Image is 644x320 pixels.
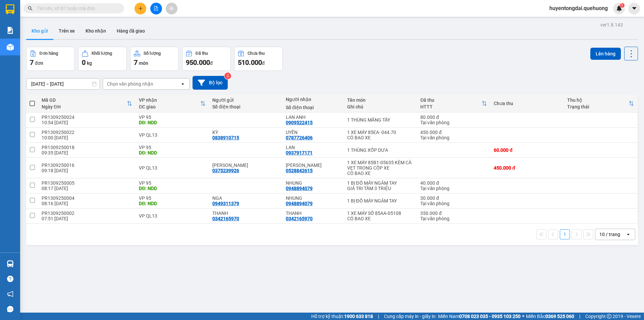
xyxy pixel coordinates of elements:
[139,60,148,66] span: món
[494,147,560,153] div: 60.000 đ
[212,130,279,135] div: KỲ
[111,23,150,39] button: Hàng đã giao
[80,23,111,39] button: Kho nhận
[7,27,14,34] img: solution-icon
[347,160,414,171] div: 1 XE MÁY 85B1-05635 KÈM CÀ VẸT TRONG CỐP XE
[42,180,132,186] div: PR1309250005
[7,291,13,297] span: notification
[42,104,127,109] div: Ngày ĐH
[621,3,623,8] span: 1
[286,216,313,221] div: 0342165970
[286,168,313,173] div: 0528842615
[616,5,622,11] img: icon-new-feature
[420,216,487,221] div: Tại văn phòng
[248,51,265,56] div: Chưa thu
[420,120,487,125] div: Tại văn phòng
[7,276,13,282] span: question-circle
[234,47,283,71] button: Chưa thu510.000đ
[139,180,206,186] div: VP 95
[130,47,179,71] button: Số lượng7món
[7,306,13,312] span: message
[42,216,132,221] div: 07:51 [DATE]
[186,58,210,66] span: 950.000
[238,58,262,66] span: 510.000
[286,150,313,155] div: 0937917171
[286,163,340,168] div: ĐỖ VĂN LONG
[628,3,640,14] button: caret-down
[420,195,487,201] div: 30.000 đ
[286,201,313,206] div: 0948894079
[28,6,33,11] span: search
[139,115,206,120] div: VP 95
[378,313,379,320] span: |
[526,313,574,320] span: Miền Bắc
[196,51,208,56] div: Đã thu
[286,195,340,201] div: NHUNG
[420,115,487,120] div: 80.000 đ
[87,60,92,66] span: kg
[286,97,340,102] div: Người nhận
[166,3,177,14] button: aim
[522,315,524,318] span: ⚪️
[134,58,138,66] span: 7
[420,130,487,135] div: 450.000 đ
[139,186,206,191] div: DĐ: NDD
[600,21,623,29] div: ver 1.8.143
[224,73,231,79] sup: 2
[42,186,132,191] div: 08:17 [DATE]
[286,105,340,110] div: Số điện thoại
[139,195,206,201] div: VP 95
[567,97,629,103] div: Thu hộ
[42,115,132,120] div: PR1309250024
[135,3,146,14] button: plus
[6,4,14,14] img: logo-vxr
[212,135,239,140] div: 0838910715
[144,51,161,56] div: Số lượng
[262,60,265,66] span: đ
[599,231,620,238] div: 10 / trang
[26,23,53,39] button: Kho gửi
[139,145,206,150] div: VP 95
[620,3,625,8] sup: 1
[42,145,132,150] div: PR1309250018
[180,81,185,87] svg: open
[42,201,132,206] div: 08:16 [DATE]
[139,150,206,155] div: DĐ: NDD
[286,130,340,135] div: UYÊN
[169,6,174,11] span: aim
[53,23,80,39] button: Trên xe
[42,150,132,155] div: 09:35 [DATE]
[420,180,487,186] div: 40.000 đ
[193,76,228,90] button: Bộ lọc
[347,117,414,123] div: 1 THÙNG MĂNG TÂY
[212,211,279,216] div: THANH
[40,51,58,56] div: Đơn hàng
[347,198,414,203] div: 1 BỊ ĐỒ MÁY NGÂM TAY
[212,97,279,103] div: Người gửi
[459,314,521,319] strong: 0708 023 035 - 0935 103 250
[42,163,132,168] div: PR1309250016
[286,180,340,186] div: NHUNG
[139,104,200,109] div: ĐC giao
[384,313,436,320] span: Cung cấp máy in - giấy in:
[626,232,631,237] svg: open
[545,314,574,319] strong: 0369 525 060
[212,104,279,109] div: Số điện thoại
[42,130,132,135] div: PR1309250022
[347,135,414,140] div: CÓ BAO XE
[182,47,231,71] button: Đã thu950.000đ
[417,95,490,112] th: Toggle SortBy
[107,81,153,87] div: Chọn văn phòng nhận
[26,47,75,71] button: Đơn hàng7đơn
[136,95,209,112] th: Toggle SortBy
[92,51,112,56] div: Khối lượng
[347,180,414,186] div: 1 BỊ ĐỒ MÁY NGÂM TAY
[347,186,414,191] div: GIÁ TRI TẦM 3 TRIỆU
[420,104,482,109] div: HTTT
[138,6,143,11] span: plus
[139,132,206,138] div: VP QL13
[212,163,279,168] div: ĐỖ VĂN XUÂN
[420,135,487,140] div: Tại văn phòng
[212,216,239,221] div: 0342165970
[286,186,313,191] div: 0948894079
